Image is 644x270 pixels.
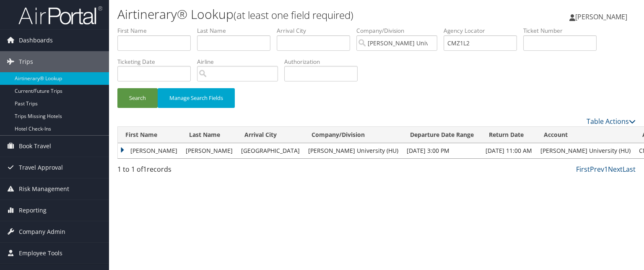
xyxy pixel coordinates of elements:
a: 1 [604,165,608,174]
th: Arrival City: activate to sort column ascending [237,127,304,143]
label: Airline [197,58,284,66]
th: Return Date: activate to sort column ascending [481,127,536,143]
a: First [576,165,590,174]
span: Book Travel [19,136,51,157]
button: Search [117,88,158,108]
a: Last [623,165,636,174]
td: [PERSON_NAME] [118,143,182,158]
td: [DATE] 11:00 AM [481,143,536,158]
a: Table Actions [587,117,636,126]
th: First Name: activate to sort column ascending [118,127,182,143]
span: 1 [143,165,147,174]
td: [DATE] 3:00 PM [402,143,481,158]
a: Next [608,165,623,174]
a: [PERSON_NAME] [569,4,636,29]
label: Agency Locator [444,26,523,35]
span: Risk Management [19,178,69,199]
span: Company Admin [19,221,65,242]
small: (at least one field required) [234,8,353,22]
th: Company/Division [304,127,402,143]
div: 1 to 1 of records [117,164,238,178]
th: Last Name: activate to sort column ascending [182,127,237,143]
label: Ticket Number [523,26,603,35]
span: Dashboards [19,30,53,51]
label: Company/Division [356,26,444,35]
span: Travel Approval [19,157,63,178]
img: airportal-logo.png [18,5,102,25]
button: Manage Search Fields [158,88,235,108]
label: Authorization [284,58,364,66]
span: Reporting [19,200,47,221]
td: [PERSON_NAME] [182,143,237,158]
label: Last Name [197,26,277,35]
th: Departure Date Range: activate to sort column ascending [402,127,481,143]
th: Account: activate to sort column ascending [536,127,635,143]
td: [PERSON_NAME] University (HU) [536,143,635,158]
td: [PERSON_NAME] University (HU) [304,143,402,158]
span: [PERSON_NAME] [575,12,627,21]
span: Trips [19,51,33,72]
label: Ticketing Date [117,58,197,66]
span: Employee Tools [19,243,62,264]
label: Arrival City [277,26,356,35]
td: [GEOGRAPHIC_DATA] [237,143,304,158]
a: Prev [590,165,604,174]
label: First Name [117,26,197,35]
h1: Airtinerary® Lookup [117,5,463,23]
